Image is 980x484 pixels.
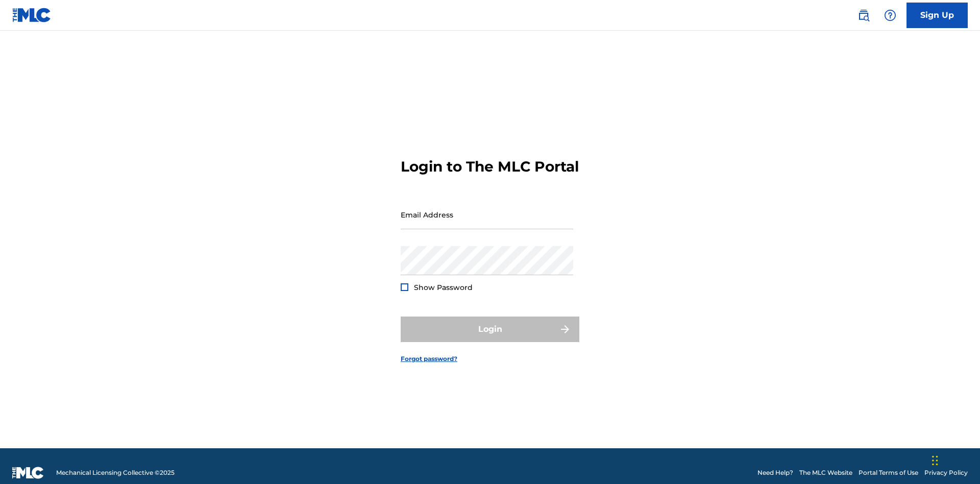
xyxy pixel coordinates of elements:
[884,9,896,21] img: help
[880,5,900,26] div: Help
[853,5,874,26] a: Public Search
[924,468,968,477] a: Privacy Policy
[12,467,44,479] img: logo
[799,468,852,477] a: The MLC Website
[401,354,457,364] a: Forgot password?
[757,468,793,477] a: Need Help?
[401,158,579,176] h3: Login to The MLC Portal
[414,283,473,292] span: Show Password
[857,9,870,21] img: search
[859,468,918,477] a: Portal Terms of Use
[932,445,938,476] div: Drag
[56,468,175,477] span: Mechanical Licensing Collective © 2025
[929,435,980,484] iframe: Chat Widget
[12,8,52,22] img: MLC Logo
[906,3,968,28] a: Sign Up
